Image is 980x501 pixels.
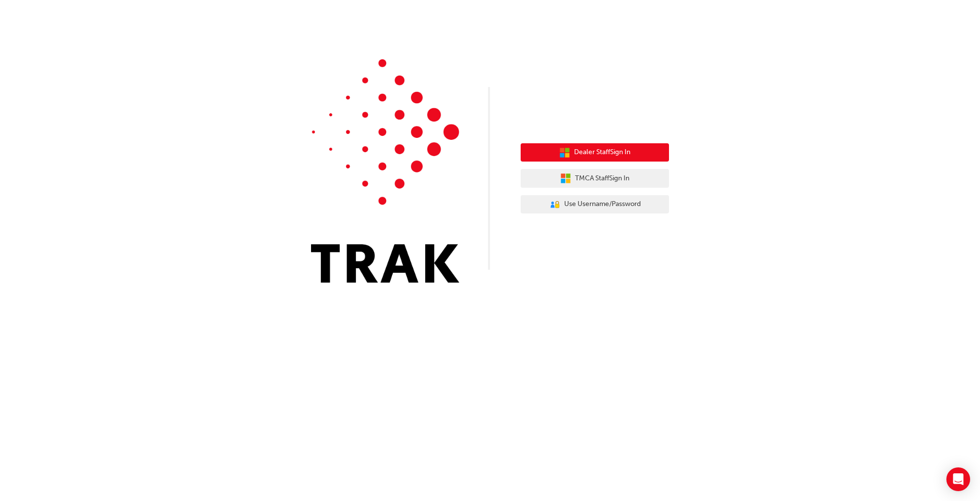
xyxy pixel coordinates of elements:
[574,147,630,158] span: Dealer Staff Sign In
[575,173,629,184] span: TMCA Staff Sign In
[521,169,669,188] button: TMCA StaffSign In
[521,195,669,214] button: Use Username/Password
[564,199,641,210] span: Use Username/Password
[311,59,459,283] img: Trak
[946,467,970,491] div: Open Intercom Messenger
[521,143,669,162] button: Dealer StaffSign In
